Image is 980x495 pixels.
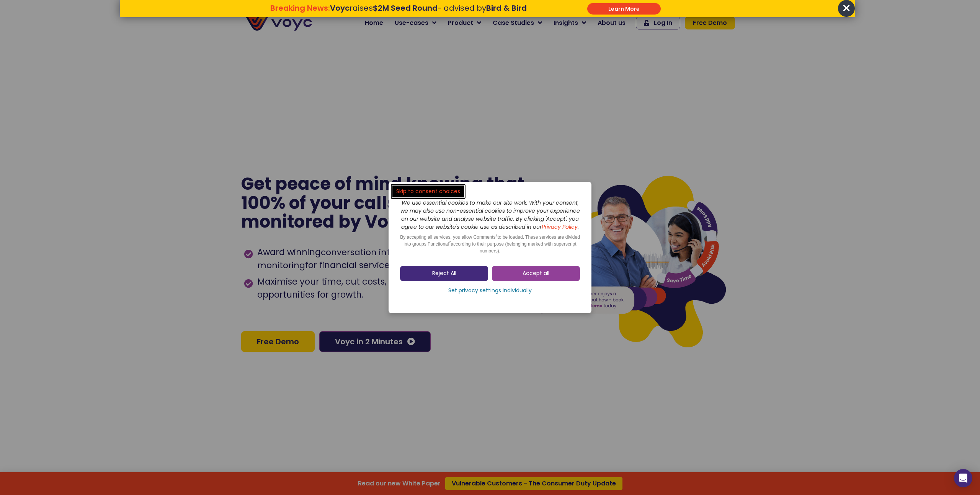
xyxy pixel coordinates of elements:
sup: 2 [449,240,451,244]
a: Accept all [492,266,580,281]
i: We use essential cookies to make our site work. With your consent, we may also use non-essential ... [400,199,580,231]
sup: 2 [496,233,498,237]
a: Privacy Policy [158,159,194,167]
a: Reject All [400,266,488,281]
a: Skip to consent choices [392,186,464,197]
span: Reject All [432,270,456,277]
span: Set privacy settings individually [448,287,532,295]
span: By accepting all services, you allow Comments to be loaded. These services are divided into group... [400,234,580,254]
span: Phone [101,31,121,39]
a: Privacy Policy [542,223,578,231]
span: Job title [101,62,127,71]
span: Accept all [523,270,549,277]
a: Set privacy settings individually [400,285,580,296]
